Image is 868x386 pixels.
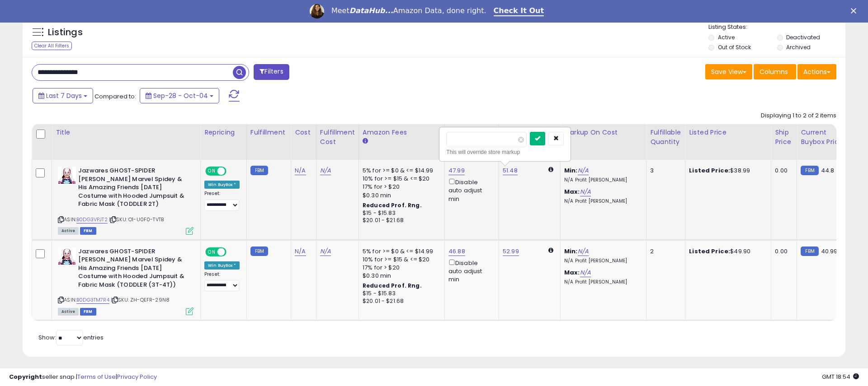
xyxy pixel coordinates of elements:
[204,191,240,211] div: Preset:
[775,247,790,256] div: 0.00
[58,247,193,314] div: ASIN:
[94,92,136,101] span: Compared to:
[76,216,108,223] a: B0DG3VPJT2
[448,258,492,284] div: Disable auto adjust min
[33,88,93,103] button: Last 7 Days
[851,8,860,14] div: Close
[650,247,678,256] div: 2
[446,148,564,157] div: This will override store markup
[320,247,331,256] a: N/A
[503,166,518,175] a: 51.48
[80,308,96,316] span: FBM
[9,372,42,381] strong: Copyright
[78,247,188,292] b: Jazwares GHOST-SPIDER [PERSON_NAME] Marvel Spidey & His Amazing Friends [DATE] Costume with Hoode...
[759,67,788,76] span: Columns
[708,23,845,32] p: Listing States:
[564,198,639,205] p: N/A Profit [PERSON_NAME]
[761,112,836,120] div: Displaying 1 to 2 of 2 items
[801,166,818,175] small: FBM
[204,271,240,292] div: Preset:
[363,272,438,280] div: $0.30 min
[250,246,268,256] small: FBM
[797,64,836,79] button: Actions
[363,167,438,175] div: 5% for >= $0 & <= $14.99
[331,6,486,15] div: Meet Amazon Data, done right.
[718,43,751,51] label: Out of Stock
[363,247,438,256] div: 5% for >= $0 & <= $14.99
[363,201,422,209] b: Reduced Prof. Rng.
[561,124,646,160] th: The percentage added to the cost of goods (COGS) that forms the calculator for Min & Max prices.
[564,166,578,175] b: Min:
[718,33,735,41] label: Active
[204,181,240,189] div: Win BuyBox *
[705,64,752,79] button: Save View
[564,247,578,256] b: Min:
[58,167,76,185] img: 41Hf-W5yuwL._SL40_.jpg
[689,167,764,175] div: $38.99
[363,264,438,272] div: 17% for > $20
[503,247,519,256] a: 52.99
[786,33,820,41] label: Deactivated
[689,166,730,175] b: Listed Price:
[363,137,368,145] small: Amazon Fees.
[754,64,796,79] button: Columns
[295,128,312,137] div: Cost
[689,247,764,256] div: $49.90
[9,373,157,381] div: seller snap | |
[38,333,104,342] span: Show: entries
[225,167,240,175] span: OFF
[32,42,72,50] div: Clear All Filters
[448,166,465,175] a: 47.99
[58,167,193,233] div: ASIN:
[58,247,76,265] img: 41Hf-W5yuwL._SL40_.jpg
[80,227,96,235] span: FBM
[786,43,811,51] label: Archived
[448,177,492,203] div: Disable auto adjust min
[564,177,639,183] p: N/A Profit [PERSON_NAME]
[363,128,441,137] div: Amazon Fees
[56,128,197,137] div: Title
[775,167,790,175] div: 0.00
[349,6,393,15] i: DataHub...
[363,298,438,305] div: $20.01 - $21.68
[801,128,847,147] div: Current Buybox Price
[250,128,287,137] div: Fulfillment
[821,166,835,175] span: 44.8
[310,4,324,19] img: Profile image for Georgie
[295,166,306,175] a: N/A
[650,167,678,175] div: 3
[801,246,818,256] small: FBM
[564,128,642,137] div: Markup on Cost
[580,268,591,277] a: N/A
[77,372,116,381] a: Terms of Use
[78,167,188,211] b: Jazwares GHOST-SPIDER [PERSON_NAME] Marvel Spidey & His Amazing Friends [DATE] Costume with Hoode...
[494,6,544,16] a: Check It Out
[363,290,438,298] div: $15 - $15.83
[48,26,83,39] h5: Listings
[204,128,243,137] div: Repricing
[46,91,82,100] span: Last 7 Days
[363,282,422,289] b: Reduced Prof. Rng.
[650,128,681,147] div: Fulfillable Quantity
[295,247,306,256] a: N/A
[448,247,465,256] a: 46.88
[578,247,589,256] a: N/A
[320,128,355,147] div: Fulfillment Cost
[578,166,589,175] a: N/A
[775,128,793,147] div: Ship Price
[548,167,553,172] i: Calculated using Dynamic Max Price.
[363,183,438,191] div: 17% for > $20
[564,279,639,285] p: N/A Profit [PERSON_NAME]
[254,64,289,80] button: Filters
[204,261,240,270] div: Win BuyBox *
[117,372,157,381] a: Privacy Policy
[320,166,331,175] a: N/A
[821,247,838,256] span: 40.99
[58,227,79,235] span: All listings currently available for purchase on Amazon
[363,191,438,200] div: $0.30 min
[822,372,859,381] span: 2025-10-12 18:54 GMT
[363,175,438,183] div: 10% for >= $15 & <= $20
[109,216,164,223] span: | SKU: O1-U0F0-TVTB
[363,217,438,224] div: $20.01 - $21.68
[153,91,208,100] span: Sep-28 - Oct-04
